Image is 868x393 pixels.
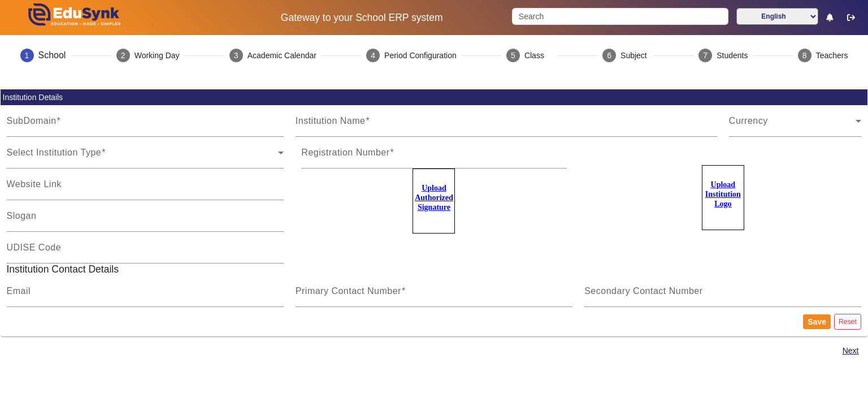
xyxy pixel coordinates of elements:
span: 2 [121,50,125,62]
mat-label: UDISE Code [7,243,62,252]
input: Primary Contact Number [296,289,572,303]
h5: Institution Contact Details [1,264,867,275]
u: Upload Institution Logo [705,180,741,208]
span: 1 [25,50,29,62]
u: Upload Authorized Signature [415,184,453,211]
div: Subject [620,50,649,62]
div: Teachers [816,50,848,62]
input: Slogan [7,214,284,227]
div: Working Day [134,50,180,62]
input: Email [7,289,284,303]
mat-label: Website Link [7,179,62,189]
button: Next [841,344,860,358]
span: 5 [511,50,515,62]
mat-label: Email [7,286,31,296]
mat-label: Secondary Contact Number [584,286,702,296]
h5: Gateway to your School ERP system [223,12,500,24]
mat-label: Primary Contact Number [296,286,401,296]
input: Registration Number [301,150,566,164]
mat-label: Slogan [7,211,37,221]
input: Search [512,8,728,25]
mat-label: Institution Name [296,116,366,126]
input: SubDomain [7,119,284,132]
div: Academic Calendar [248,50,316,62]
div: Period Configuration [384,50,457,62]
span: 3 [234,50,238,62]
mat-label: Registration Number [301,148,389,157]
span: Select Institution Type [7,150,278,164]
mat-label: Select Institution Type [7,148,102,157]
mat-label: SubDomain [7,116,57,126]
input: Secondary Contact Number [584,289,861,303]
span: Currency [729,119,856,132]
div: Students [717,50,748,62]
button: Reset [834,314,861,329]
mat-label: Currency [729,116,768,126]
span: 7 [703,50,708,62]
input: UDISE Code [7,245,284,259]
input: Website Link [7,182,284,196]
div: Class [524,50,553,62]
span: 6 [607,50,611,62]
span: 4 [371,50,375,62]
span: 8 [802,50,807,62]
div: School [38,49,67,62]
mat-card-header: Institution Details [1,89,867,105]
button: Save [803,314,831,329]
input: Institution Name [296,119,717,132]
